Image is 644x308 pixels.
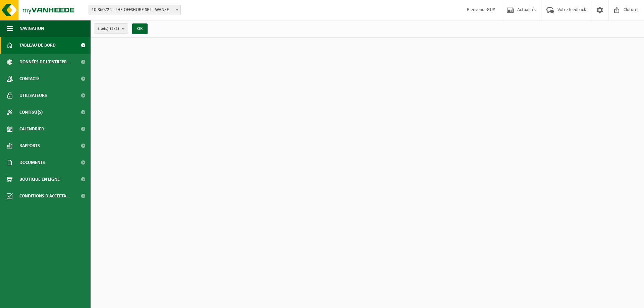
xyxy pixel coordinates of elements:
[19,188,70,204] span: Conditions d'accepta...
[487,7,495,12] strong: GUY
[89,5,181,15] span: 10-860722 - THE OFFSHORE SRL - WANZE
[19,104,43,121] span: Contrat(s)
[94,23,128,34] button: Site(s)(2/2)
[19,37,56,54] span: Tableau de bord
[19,154,45,171] span: Documents
[19,137,40,154] span: Rapports
[98,24,119,34] span: Site(s)
[19,20,44,37] span: Navigation
[19,121,44,137] span: Calendrier
[19,87,47,104] span: Utilisateurs
[132,23,148,34] button: OK
[19,54,71,70] span: Données de l'entrepr...
[89,5,180,15] span: 10-860722 - THE OFFSHORE SRL - WANZE
[19,70,40,87] span: Contacts
[110,26,119,31] count: (2/2)
[19,171,60,188] span: Boutique en ligne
